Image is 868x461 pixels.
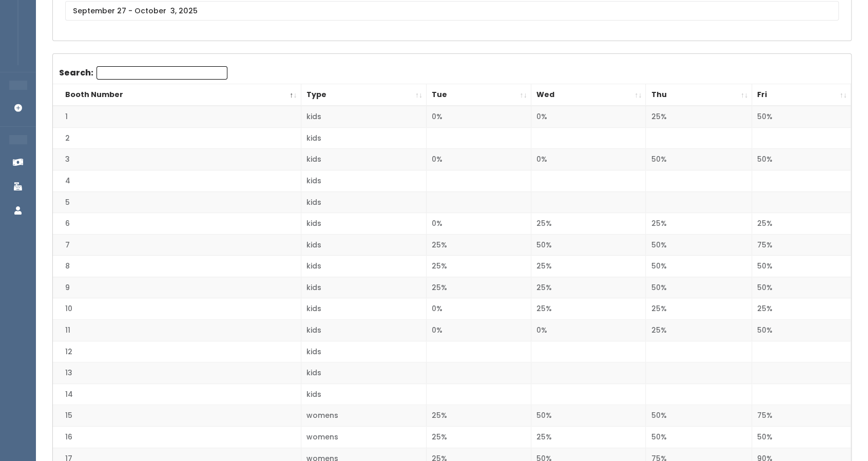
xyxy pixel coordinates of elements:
[53,426,301,448] td: 16
[531,234,646,256] td: 50%
[53,213,301,235] td: 6
[53,383,301,405] td: 14
[301,362,427,384] td: kids
[53,256,301,277] td: 8
[53,191,301,213] td: 5
[53,84,301,106] th: Booth Number: activate to sort column descending
[301,127,427,149] td: kids
[427,426,531,448] td: 25%
[427,234,531,256] td: 25%
[752,426,851,448] td: 50%
[301,256,427,277] td: kids
[752,298,851,320] td: 25%
[646,234,752,256] td: 50%
[752,234,851,256] td: 75%
[427,405,531,427] td: 25%
[646,84,752,106] th: Thu: activate to sort column ascending
[301,170,427,192] td: kids
[301,383,427,405] td: kids
[531,256,646,277] td: 25%
[752,84,851,106] th: Fri: activate to sort column ascending
[427,298,531,320] td: 0%
[97,66,227,80] input: Search:
[646,426,752,448] td: 50%
[301,320,427,341] td: kids
[531,320,646,341] td: 0%
[53,149,301,170] td: 3
[427,213,531,235] td: 0%
[301,405,427,427] td: womens
[301,426,427,448] td: womens
[53,106,301,127] td: 1
[646,277,752,298] td: 50%
[531,298,646,320] td: 25%
[53,234,301,256] td: 7
[752,320,851,341] td: 50%
[53,341,301,362] td: 12
[646,149,752,170] td: 50%
[65,1,839,21] input: September 27 - October 3, 2025
[53,298,301,320] td: 10
[301,213,427,235] td: kids
[752,149,851,170] td: 50%
[59,66,227,80] label: Search:
[646,106,752,127] td: 25%
[531,277,646,298] td: 25%
[53,170,301,192] td: 4
[531,426,646,448] td: 25%
[752,405,851,427] td: 75%
[427,277,531,298] td: 25%
[301,191,427,213] td: kids
[427,84,531,106] th: Tue: activate to sort column ascending
[53,362,301,384] td: 13
[531,405,646,427] td: 50%
[752,213,851,235] td: 25%
[53,127,301,149] td: 2
[752,106,851,127] td: 50%
[53,277,301,298] td: 9
[427,106,531,127] td: 0%
[301,106,427,127] td: kids
[646,405,752,427] td: 50%
[301,234,427,256] td: kids
[301,277,427,298] td: kids
[646,298,752,320] td: 25%
[427,149,531,170] td: 0%
[646,213,752,235] td: 25%
[646,320,752,341] td: 25%
[752,256,851,277] td: 50%
[646,256,752,277] td: 50%
[53,405,301,427] td: 15
[53,320,301,341] td: 11
[427,320,531,341] td: 0%
[301,149,427,170] td: kids
[531,106,646,127] td: 0%
[531,84,646,106] th: Wed: activate to sort column ascending
[427,256,531,277] td: 25%
[752,277,851,298] td: 50%
[301,298,427,320] td: kids
[531,149,646,170] td: 0%
[301,341,427,362] td: kids
[531,213,646,235] td: 25%
[301,84,427,106] th: Type: activate to sort column ascending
